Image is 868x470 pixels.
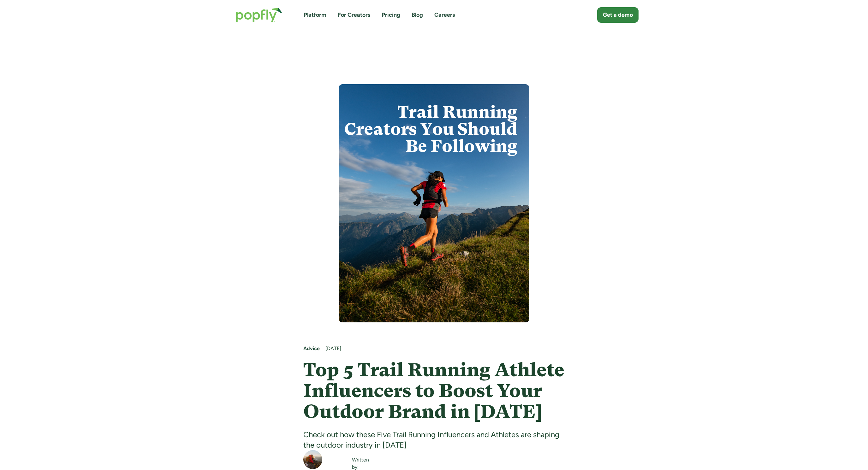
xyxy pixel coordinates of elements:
[382,11,400,19] a: Pricing
[303,345,320,351] strong: Advice
[338,11,370,19] a: For Creators
[229,1,288,29] a: home
[434,11,455,19] a: Careers
[412,11,423,19] a: Blog
[304,11,326,19] a: Platform
[303,345,320,352] a: Advice
[325,345,565,352] div: [DATE]
[597,7,639,23] a: Get a demo
[303,430,565,450] div: Check out how these Five Trail Running Influencers and Athletes are shaping the outdoor industry ...
[303,360,565,422] h1: Top 5 Trail Running Athlete Influencers to Boost Your Outdoor Brand in [DATE]
[603,11,633,19] div: Get a demo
